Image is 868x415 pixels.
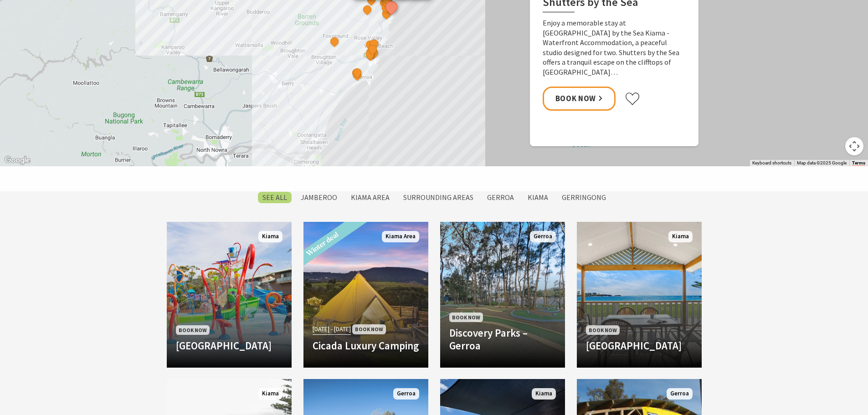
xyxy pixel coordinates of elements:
[543,87,616,111] a: Book Now
[176,339,282,352] h4: [GEOGRAPHIC_DATA]
[586,339,693,352] h4: [GEOGRAPHIC_DATA]
[586,325,620,335] span: Book Now
[752,160,791,166] button: Keyboard shortcuts
[313,339,419,352] h4: Cicada Luxury Camping
[367,43,379,55] button: See detail about Werri Beach Holiday Park
[523,192,553,203] label: Kiama
[440,222,565,368] a: Book Now Discovery Parks – Gerroa Gerroa
[449,313,483,322] span: Book Now
[296,192,342,203] label: Jamberoo
[258,231,282,242] span: Kiama
[2,154,32,166] a: Open this area in Google Maps (opens a new window)
[329,36,340,47] button: See detail about EagleView Park
[361,4,373,15] button: See detail about Saddleback Grove
[258,192,292,203] label: SEE All
[351,69,363,81] button: See detail about Seven Mile Beach Holiday Park
[351,67,363,79] button: See detail about Discovery Parks - Gerroa
[346,192,394,203] label: Kiama Area
[532,388,556,400] span: Kiama
[625,92,640,106] button: Click to favourite Shutters by the Sea
[449,327,556,352] h4: Discovery Parks – Gerroa
[380,8,392,20] button: See detail about Bask at Loves Bay
[667,388,693,400] span: Gerroa
[352,324,386,334] span: Book Now
[845,137,863,155] button: Map camera controls
[530,231,556,242] span: Gerroa
[543,18,686,77] p: Enjoy a memorable stay at [GEOGRAPHIC_DATA] by the Sea Kiama - Waterfront Accommodation, a peacef...
[176,325,210,335] span: Book Now
[313,324,351,334] span: [DATE] - [DATE]
[382,231,419,242] span: Kiama Area
[399,192,478,203] label: Surrounding Areas
[303,222,428,368] a: Another Image Used [DATE] - [DATE] Book Now Cicada Luxury Camping Kiama Area
[364,48,376,60] button: See detail about Coast and Country Holidays
[483,192,519,203] label: Gerroa
[577,222,702,368] a: Book Now [GEOGRAPHIC_DATA] Kiama
[393,388,419,400] span: Gerroa
[258,388,282,400] span: Kiama
[852,160,865,166] a: Terms (opens in new tab)
[797,160,847,165] span: Map data ©2025 Google
[557,192,611,203] label: Gerringong
[2,154,32,166] img: Google
[668,231,693,242] span: Kiama
[167,222,292,368] a: Book Now [GEOGRAPHIC_DATA] Kiama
